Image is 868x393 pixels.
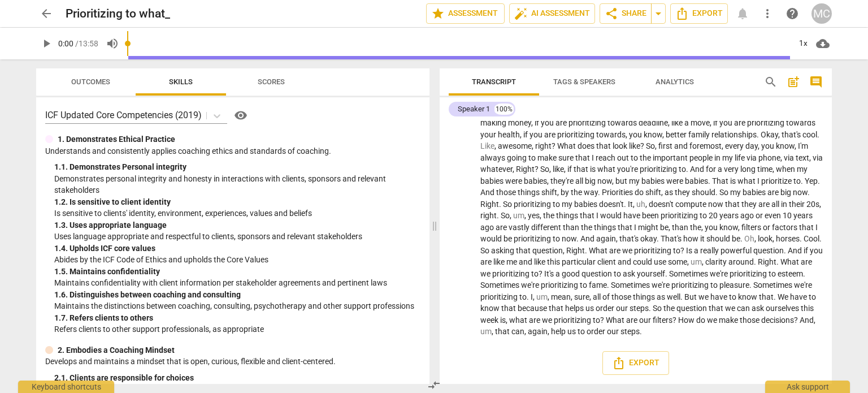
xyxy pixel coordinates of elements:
span: , [557,188,561,197]
button: Add summary [784,73,802,91]
span: Analytics [656,77,694,86]
span: do [635,188,645,197]
span: look [613,141,629,150]
span: Export [675,7,723,20]
span: search [764,75,778,89]
span: , [531,118,535,127]
span: would [480,234,504,243]
p: Understands and consistently applies coaching ethics and standards of coaching. [45,145,420,157]
span: via [747,153,758,162]
span: to [553,234,562,243]
div: 1. 3. Uses appropriate language [54,219,420,231]
span: awesome [498,141,532,150]
span: if [535,118,541,127]
div: Speaker 1 [458,103,490,115]
span: ago [480,223,496,232]
span: in [714,153,722,162]
span: now [793,188,808,197]
span: know [776,141,795,150]
span: health [498,130,520,139]
span: are [555,118,568,127]
span: things [594,223,618,232]
span: might [638,223,660,232]
span: prioritize [761,176,793,185]
span: compute [675,200,708,209]
span: , [524,211,528,220]
span: filters [741,223,763,232]
span: are [496,223,509,232]
span: going [507,153,528,162]
span: would [600,211,623,220]
span: than [672,223,690,232]
div: 100% [494,103,514,115]
span: . [715,188,719,197]
span: again [596,234,616,243]
div: 1. 1. Demonstrates Personal integrity [54,161,420,173]
span: Export [612,356,659,370]
span: And [480,188,496,197]
span: , [494,141,498,150]
span: big [780,188,793,197]
span: . [708,176,712,185]
span: very [724,165,740,174]
span: , [668,118,671,127]
span: reach [596,153,617,162]
span: And [580,234,596,243]
span: , [809,153,813,162]
span: a [684,118,691,127]
span: you're [617,165,640,174]
span: via [813,153,823,162]
span: you [761,141,776,150]
span: . [576,234,580,243]
span: Assessment [431,7,500,20]
span: right [480,211,497,220]
span: my [797,165,808,174]
span: So [646,141,655,150]
span: to [553,200,562,209]
p: ICF Updated Core Competencies (2019) [45,109,202,122]
span: Outcomes [71,77,110,86]
span: Right [516,165,535,174]
span: prioritizing [661,211,700,220]
div: Ask support [765,381,850,393]
span: my [722,153,735,162]
span: deadline [639,118,668,127]
span: , [564,165,567,174]
span: or [756,211,765,220]
span: , [758,141,761,150]
span: for [706,165,718,174]
span: that's [782,130,802,139]
span: day [745,141,758,150]
span: , [549,165,553,174]
span: when [776,165,797,174]
button: Sharing summary [651,3,666,24]
button: Assessment [426,3,505,24]
span: that [580,211,596,220]
span: make [537,153,558,162]
span: Priorities [602,188,635,197]
span: ? [535,165,540,174]
span: , [520,130,523,139]
span: via [784,153,796,162]
span: vastly [509,223,531,232]
button: MC [811,3,832,24]
span: visibility [234,109,248,122]
span: every [725,141,745,150]
span: phone [758,153,780,162]
span: compare_arrows [427,378,441,392]
span: babies [685,176,708,185]
span: ? [640,141,646,150]
button: Show/Hide comments [807,73,825,91]
span: , [722,141,725,150]
span: my [730,188,743,197]
span: I [592,153,596,162]
a: Help [227,106,250,124]
span: So [501,211,510,220]
span: babies [574,200,599,209]
span: to [700,211,709,220]
span: different [531,223,563,232]
span: all [771,200,781,209]
span: you [541,118,555,127]
span: prioritizing [747,118,786,127]
span: be [660,223,669,232]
